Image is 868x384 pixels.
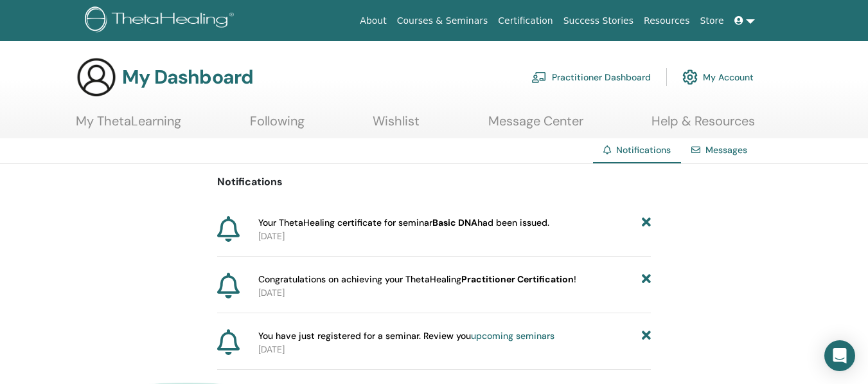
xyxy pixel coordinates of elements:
a: Following [250,113,305,138]
img: generic-user-icon.jpg [76,57,117,98]
img: cog.svg [682,66,698,88]
p: Notifications [217,174,651,190]
p: [DATE] [258,343,651,356]
a: upcoming seminars [471,330,554,342]
p: [DATE] [258,230,651,243]
a: Resources [639,9,695,33]
a: Success Stories [558,9,639,33]
span: Your ThetaHealing certificate for seminar had been issued. [258,216,549,230]
span: Notifications [616,144,671,156]
a: Store [695,9,729,33]
a: Message Center [488,113,583,138]
span: You have just registered for a seminar. Review you [258,329,554,343]
b: Practitioner Certification [461,273,574,285]
a: Help & Resources [651,113,755,138]
b: Basic DNA [432,217,477,228]
a: Certification [493,9,558,33]
p: [DATE] [258,286,651,300]
span: Congratulations on achieving your ThetaHealing ! [258,273,576,286]
a: Wishlist [373,113,420,138]
a: Practitioner Dashboard [531,63,651,91]
img: chalkboard-teacher.svg [531,71,547,83]
a: About [355,9,391,33]
a: My ThetaLearning [76,113,181,138]
div: Open Intercom Messenger [824,340,855,371]
a: My Account [682,63,754,91]
img: logo.png [85,6,238,35]
a: Messages [705,144,747,156]
a: Courses & Seminars [392,9,493,33]
h3: My Dashboard [122,66,253,89]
